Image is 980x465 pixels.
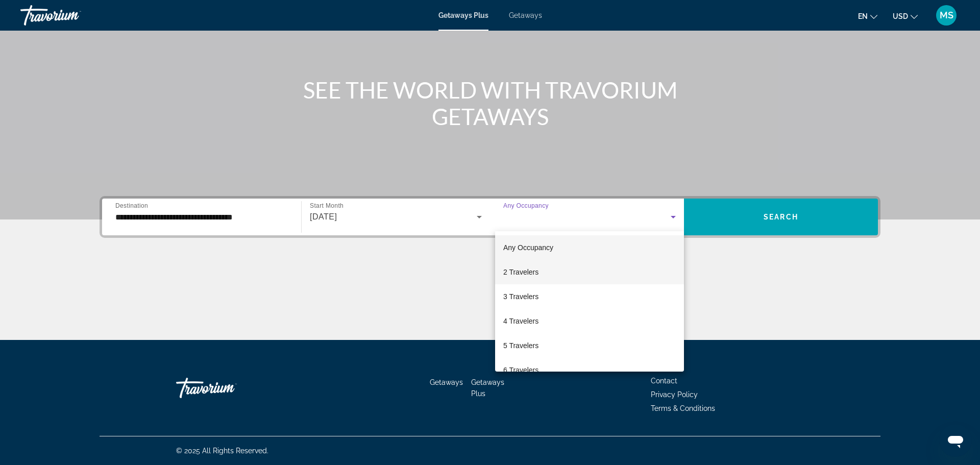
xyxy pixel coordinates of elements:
[503,364,538,376] span: 6 Travelers
[503,290,538,303] span: 3 Travelers
[939,424,972,457] iframe: Button to launch messaging window
[503,266,538,278] span: 2 Travelers
[503,315,538,327] span: 4 Travelers
[503,243,553,252] span: Any Occupancy
[503,339,538,352] span: 5 Travelers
